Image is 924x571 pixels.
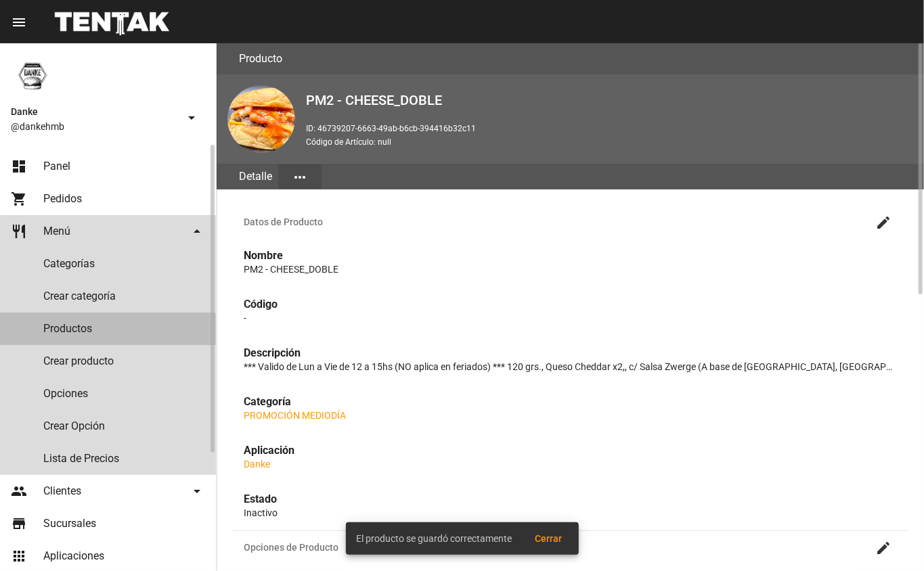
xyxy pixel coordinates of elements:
strong: Nombre [244,249,283,262]
mat-icon: create [875,540,892,556]
a: PROMOCIÓN MEDIODÍA [244,410,346,421]
p: PM2 - CHEESE_DOBLE [244,262,897,276]
strong: Aplicación [244,444,294,457]
mat-icon: more_horiz [292,169,308,185]
h3: Producto [239,49,282,68]
span: @dankehmb [11,120,178,133]
mat-icon: dashboard [11,158,27,175]
p: Código de Artículo: null [306,135,913,149]
img: 98117c93-c8cd-4431-8c66-da24a189f9a6.png [227,85,295,153]
p: Inactivo [244,506,897,520]
mat-icon: menu [11,14,27,30]
span: Danke [11,104,178,120]
button: Editar [870,208,897,235]
img: 1d4517d0-56da-456b-81f5-6111ccf01445.png [11,54,54,97]
button: Elegir sección [278,164,322,189]
mat-icon: people [11,483,27,499]
strong: Estado [244,493,277,505]
span: Clientes [43,484,81,498]
mat-icon: restaurant [11,223,27,239]
button: Cerrar [525,526,573,551]
mat-icon: store [11,516,27,532]
span: Menú [43,225,70,238]
mat-icon: arrow_drop_down [189,483,205,499]
span: Cerrar [535,533,563,544]
button: Editar [870,534,897,561]
span: Datos de Producto [244,216,870,227]
span: Panel [43,160,70,173]
p: ID: 46739207-6663-49ab-b6cb-394416b32c11 [306,122,913,135]
mat-icon: create [875,214,892,231]
h2: PM2 - CHEESE_DOBLE [306,89,913,111]
span: Pedidos [43,192,82,206]
p: - [244,311,897,325]
mat-icon: arrow_drop_down [189,223,205,239]
mat-icon: apps [11,548,27,564]
span: Sucursales [43,517,96,530]
span: Aplicaciones [43,549,104,563]
span: El producto se guardó correctamente [357,532,512,545]
strong: Código [244,298,278,311]
div: Detalle [233,164,278,189]
a: Danke [244,459,270,470]
strong: Categoría [244,395,291,408]
strong: Descripción [244,346,301,359]
mat-icon: shopping_cart [11,191,27,207]
span: Opciones de Producto [244,542,870,553]
mat-icon: arrow_drop_down [183,110,200,126]
p: *** Valido de Lun a Vie de 12 a 15hs (NO aplica en feriados) *** 120 grs., Queso Cheddar x2,, c/ ... [244,360,897,373]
